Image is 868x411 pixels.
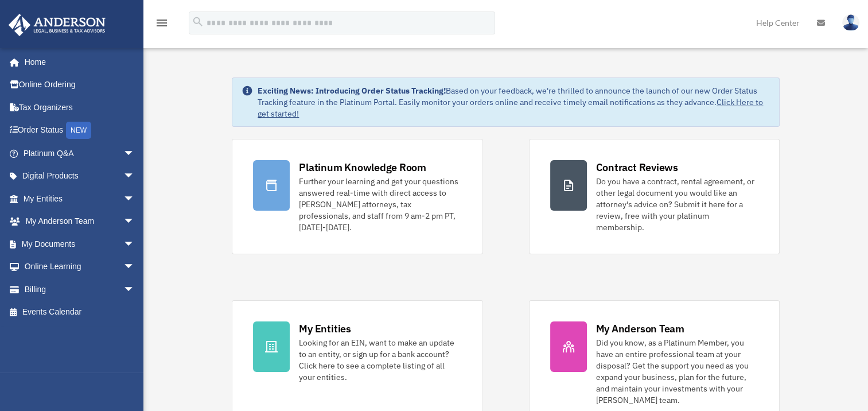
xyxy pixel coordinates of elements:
[8,187,152,210] a: My Entitiesarrow_drop_down
[8,51,146,73] a: Home
[258,86,446,96] strong: Exciting News: Introducing Order Status Tracking!
[123,187,146,211] span: arrow_drop_down
[842,14,859,31] img: User Pic
[123,210,146,234] span: arrow_drop_down
[8,301,152,324] a: Events Calendar
[155,20,169,30] a: menu
[299,160,426,175] div: Platinum Knowledge Room
[8,255,152,278] a: Online Learningarrow_drop_down
[299,176,461,233] div: Further your learning and get your questions answered real-time with direct access to [PERSON_NAM...
[8,96,152,119] a: Tax Organizers
[5,14,109,36] img: Anderson Advisors Platinum Portal
[155,16,169,30] i: menu
[8,119,152,142] a: Order StatusNEW
[123,255,146,279] span: arrow_drop_down
[123,232,146,256] span: arrow_drop_down
[123,165,146,188] span: arrow_drop_down
[299,321,351,336] div: My Entities
[8,142,152,165] a: Platinum Q&Aarrow_drop_down
[8,73,152,96] a: Online Ordering
[299,337,461,383] div: Looking for an EIN, want to make an update to an entity, or sign up for a bank account? Click her...
[8,278,152,301] a: Billingarrow_drop_down
[232,139,482,254] a: Platinum Knowledge Room Further your learning and get your questions answered real-time with dire...
[8,210,152,233] a: My Anderson Teamarrow_drop_down
[258,85,769,119] div: Based on your feedback, we're thrilled to announce the launch of our new Order Status Tracking fe...
[596,176,758,233] div: Do you have a contract, rental agreement, or other legal document you would like an attorney's ad...
[8,232,152,255] a: My Documentsarrow_drop_down
[123,278,146,301] span: arrow_drop_down
[596,337,758,406] div: Did you know, as a Platinum Member, you have an entire professional team at your disposal? Get th...
[529,139,780,254] a: Contract Reviews Do you have a contract, rental agreement, or other legal document you would like...
[596,160,678,175] div: Contract Reviews
[8,165,152,188] a: Digital Productsarrow_drop_down
[596,321,684,336] div: My Anderson Team
[192,15,204,28] i: search
[66,122,91,139] div: NEW
[123,142,146,165] span: arrow_drop_down
[258,97,763,119] a: Click Here to get started!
